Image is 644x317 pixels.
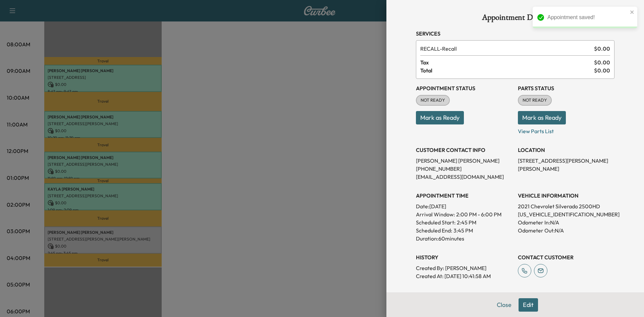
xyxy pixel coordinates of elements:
span: NOT READY [417,97,449,104]
h3: History [416,253,513,261]
h3: LOCATION [518,146,614,154]
p: 2021 Chevrolet Silverado 2500HD [518,202,614,210]
p: Date: [DATE] [416,202,513,210]
p: [US_VEHICLE_IDENTIFICATION_NUMBER] [518,210,614,218]
span: 2:00 PM - 6:00 PM [456,210,501,218]
button: close [630,9,635,15]
h3: CONTACT CUSTOMER [518,253,614,261]
button: Close [492,298,516,312]
h3: Services [416,30,614,38]
span: $ 0.00 [594,45,610,53]
p: Created By : [PERSON_NAME] [416,264,513,272]
p: Odometer Out: N/A [518,226,614,234]
p: [PERSON_NAME] [PERSON_NAME] [416,157,513,165]
h1: Appointment Details [416,13,614,24]
p: [EMAIL_ADDRESS][DOMAIN_NAME] [416,173,513,181]
p: [STREET_ADDRESS][PERSON_NAME][PERSON_NAME] [518,157,614,173]
h3: CUSTOMER CONTACT INFO [416,146,513,154]
p: 2:45 PM [457,218,476,226]
p: View Parts List [518,124,614,135]
h3: VEHICLE INFORMATION [518,192,614,200]
p: Odometer In: N/A [518,218,614,226]
p: Created At : [DATE] 10:41:58 AM [416,272,513,280]
button: Mark as Ready [518,111,566,124]
h3: Parts Status [518,84,614,92]
span: NOT READY [519,97,551,104]
p: Arrival Window: [416,210,513,218]
h3: Appointment Status [416,84,513,92]
span: Tax [420,58,594,66]
p: 3:45 PM [453,226,473,234]
p: Scheduled End: [416,226,452,234]
p: Scheduled Start: [416,218,455,226]
h3: NOTES [416,291,614,299]
div: Appointment saved! [547,13,628,21]
button: Mark as Ready [416,111,464,124]
span: Total [420,66,594,74]
p: Duration: 60 minutes [416,234,513,243]
button: Edit [519,298,538,312]
span: $ 0.00 [594,66,610,74]
p: [PHONE_NUMBER] [416,165,513,173]
h3: APPOINTMENT TIME [416,192,513,200]
span: Recall [420,45,591,53]
span: $ 0.00 [594,58,610,66]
